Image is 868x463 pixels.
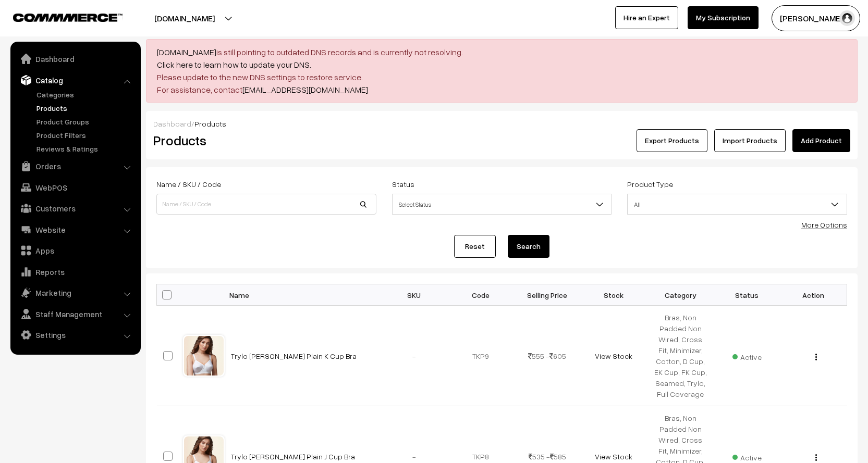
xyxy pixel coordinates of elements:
[815,454,817,461] img: Menu
[801,220,847,229] a: More Options
[628,195,847,214] span: All
[393,195,612,214] span: Select Status
[637,129,707,152] button: Export Products
[772,5,860,31] button: [PERSON_NAME]
[815,354,817,360] img: Menu
[153,132,375,148] h2: Products
[157,47,216,57] a: [DOMAIN_NAME]
[34,103,137,114] a: Products
[194,119,226,128] span: Products
[231,352,357,360] a: Trylo [PERSON_NAME] Plain K Cup Bra
[13,199,137,218] a: Customers
[581,284,647,306] th: Stock
[225,284,381,306] th: Name
[514,306,581,406] td: 555 - 605
[627,194,847,215] span: All
[508,235,549,258] button: Search
[231,452,355,461] a: Trylo [PERSON_NAME] Plain J Cup Bra
[34,89,137,100] a: Categories
[732,449,762,463] span: Active
[714,284,780,306] th: Status
[714,129,786,152] a: Import Products
[13,241,137,260] a: Apps
[615,6,678,29] a: Hire an Expert
[13,49,137,68] a: Dashboard
[13,326,137,344] a: Settings
[13,305,137,323] a: Staff Management
[392,194,612,215] span: Select Status
[514,284,581,306] th: Selling Price
[34,143,137,154] a: Reviews & Ratings
[595,352,632,360] a: View Stock
[447,306,514,406] td: TKP9
[647,284,714,306] th: Category
[156,194,376,215] input: Name / SKU / Code
[732,349,762,362] span: Active
[13,157,137,176] a: Orders
[34,130,137,141] a: Product Filters
[13,71,137,90] a: Catalog
[392,179,414,190] label: Status
[242,84,368,95] a: [EMAIL_ADDRESS][DOMAIN_NAME]
[780,284,847,306] th: Action
[146,39,858,103] div: is still pointing to outdated DNS records and is currently not resolving. Please update to the ne...
[595,452,632,461] a: View Stock
[13,220,137,239] a: Website
[156,179,221,190] label: Name / SKU / Code
[153,118,850,129] div: /
[13,178,137,197] a: WebPOS
[627,179,673,190] label: Product Type
[153,119,191,128] a: Dashboard
[13,283,137,302] a: Marketing
[13,262,137,281] a: Reports
[34,116,137,127] a: Product Groups
[381,306,448,406] td: -
[688,6,759,29] a: My Subscription
[647,306,714,406] td: Bras, Non Padded Non Wired, Cross Fit, Minimizer, Cotton, D Cup, EK Cup, FK Cup, Seamed, Trylo, F...
[381,284,448,306] th: SKU
[839,10,855,26] img: user
[447,284,514,306] th: Code
[792,129,850,152] a: Add Product
[13,14,123,21] img: COMMMERCE
[454,235,496,258] a: Reset
[13,10,104,23] a: COMMMERCE
[157,59,311,70] a: Click here to learn how to update your DNS.
[118,5,251,31] button: [DOMAIN_NAME]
